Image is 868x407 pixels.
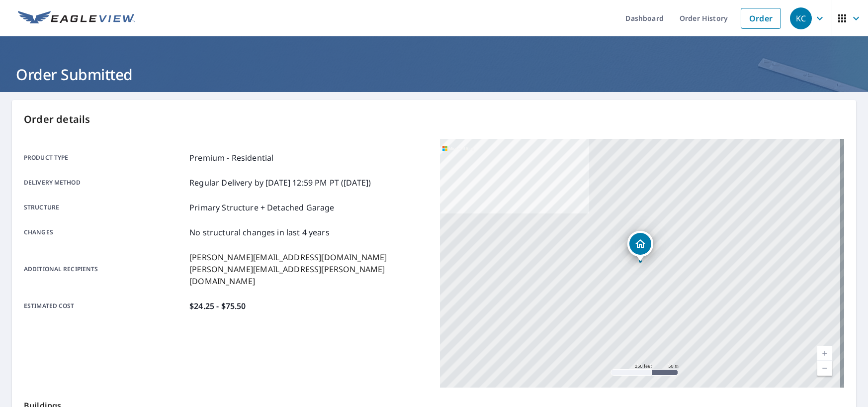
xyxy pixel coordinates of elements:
p: [PERSON_NAME][EMAIL_ADDRESS][PERSON_NAME][DOMAIN_NAME] [189,263,428,287]
img: EV Logo [18,11,135,26]
div: KC [790,7,812,29]
a: Current Level 17, Zoom In [817,346,832,361]
p: No structural changes in last 4 years [189,226,330,238]
p: Delivery method [24,177,185,189]
p: $24.25 - $75.50 [189,300,246,312]
p: [PERSON_NAME][EMAIL_ADDRESS][DOMAIN_NAME] [189,251,428,263]
p: Structure [24,202,185,213]
p: Additional recipients [24,251,185,287]
p: Order details [24,112,844,127]
div: Dropped pin, building 1, Residential property, 344 Fir Dr Durango, CO 81301 [627,231,653,262]
p: Product type [24,152,185,164]
p: Estimated cost [24,300,185,312]
a: Current Level 17, Zoom Out [817,361,832,376]
p: Regular Delivery by [DATE] 12:59 PM PT ([DATE]) [189,177,371,189]
p: Primary Structure + Detached Garage [189,202,334,213]
h1: Order Submitted [12,64,856,85]
a: Order [741,8,781,29]
p: Premium - Residential [189,152,273,164]
p: Changes [24,226,185,238]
